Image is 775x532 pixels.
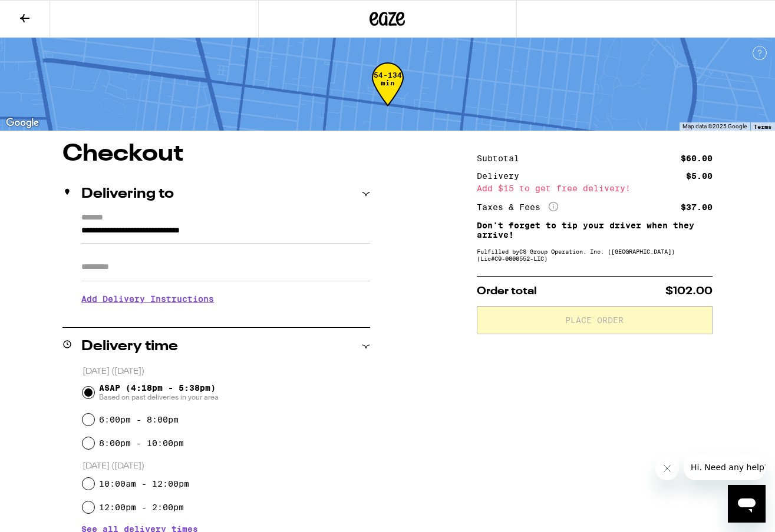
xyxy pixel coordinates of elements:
img: Google [3,115,42,131]
p: Don't forget to tip your driver when they arrive! [477,221,713,240]
span: Based on past deliveries in your area [99,393,219,402]
h2: Delivery time [81,340,178,354]
label: 10:00am - 12:00pm [99,479,189,488]
iframe: Message from company [684,454,766,480]
label: 6:00pm - 8:00pm [99,415,179,424]
span: Order total [477,286,537,297]
p: [DATE] ([DATE]) [83,461,371,472]
span: ASAP (4:18pm - 5:38pm) [99,383,219,402]
div: Add $15 to get free delivery! [477,184,713,192]
label: 8:00pm - 10:00pm [99,438,184,448]
span: Map data ©2025 Google [682,123,747,129]
div: Taxes & Fees [477,202,558,212]
h1: Checkout [62,142,370,166]
div: Subtotal [477,154,527,162]
p: We'll contact you at [PHONE_NUMBER] when we arrive [81,312,370,322]
button: Place Order [477,306,713,334]
label: 12:00pm - 2:00pm [99,503,184,512]
span: Hi. Need any help? [7,8,85,18]
div: Fulfilled by CS Group Operation, Inc. ([GEOGRAPHIC_DATA]) (Lic# C9-0000552-LIC ) [477,248,713,262]
div: $37.00 [681,203,713,211]
iframe: Close message [655,457,679,480]
div: 54-134 min [372,71,404,115]
a: Terms [754,123,771,130]
div: Delivery [477,172,527,180]
div: $60.00 [681,154,713,162]
iframe: Button to launch messaging window [728,485,766,523]
h2: Delivering to [81,187,174,201]
p: [DATE] ([DATE]) [83,366,371,377]
a: Open this area in Google Maps (opens a new window) [3,115,42,131]
span: $102.00 [665,286,713,297]
span: Place Order [565,316,624,324]
div: $5.00 [686,172,713,180]
h3: Add Delivery Instructions [81,285,370,312]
